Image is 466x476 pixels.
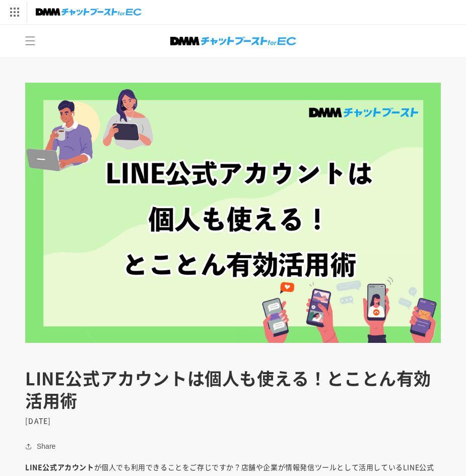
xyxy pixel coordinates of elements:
[2,2,27,23] img: サービス
[25,367,441,411] h1: LINE公式アカウントは個人も使える！とことん有効活用術
[19,30,41,52] summary: メニュー
[25,83,441,343] img: LINE公式アカウントは個人も使える
[36,5,142,19] img: チャットブーストforEC
[25,440,58,452] button: Share
[170,37,296,45] img: 株式会社DMM Boost
[25,462,94,472] strong: LINE公式アカウント
[25,415,51,426] time: [DATE]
